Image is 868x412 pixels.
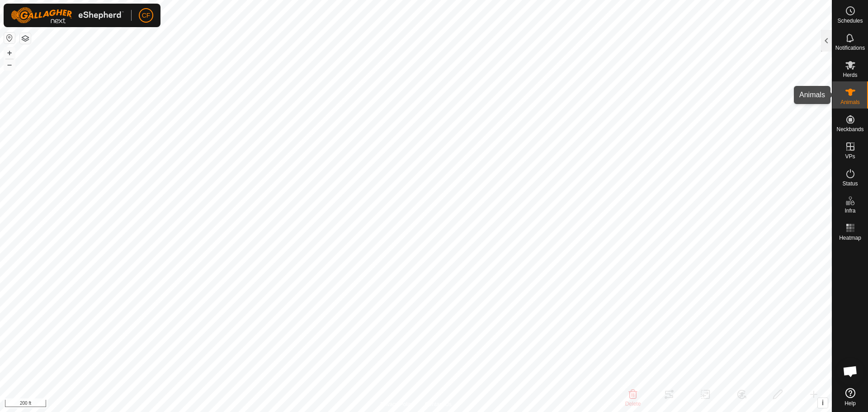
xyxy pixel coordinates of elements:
button: – [4,59,15,70]
a: Help [832,384,868,410]
span: i [822,399,824,407]
span: Status [842,181,858,186]
button: + [4,47,15,58]
a: Contact Us [425,400,452,408]
button: Map Layers [20,33,31,44]
span: VPs [845,154,855,159]
span: Neckbands [836,127,863,132]
span: Heatmap [839,235,861,241]
span: Infra [844,208,855,213]
button: Reset Map [4,33,15,43]
img: Gallagher Logo [11,7,124,24]
a: Privacy Policy [380,400,414,408]
a: Open chat [837,358,864,385]
span: Schedules [837,18,863,24]
span: Notifications [835,45,865,51]
span: Animals [840,99,860,105]
span: Help [844,401,856,406]
span: CF [142,11,151,20]
button: i [818,398,828,408]
span: Herds [843,72,857,78]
